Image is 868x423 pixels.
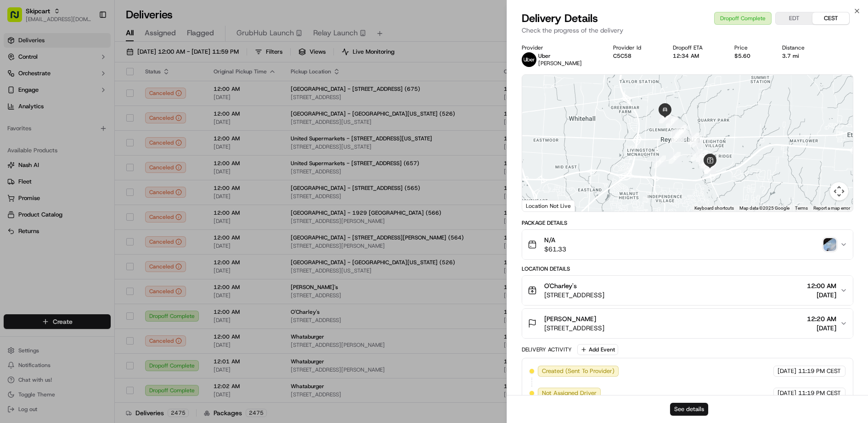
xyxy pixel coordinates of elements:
[823,238,836,251] img: photo_proof_of_delivery image
[544,235,566,245] span: N/A
[87,133,147,142] span: API Documentation
[524,200,555,211] img: Google
[31,96,116,104] div: We're available if you need us!
[522,230,853,259] button: N/A$61.33photo_proof_of_delivery image
[538,60,582,67] span: [PERSON_NAME]
[670,403,708,416] button: See details
[544,314,596,323] span: [PERSON_NAME]
[778,389,796,397] span: [DATE]
[9,9,28,27] img: Nash
[782,52,822,60] div: 3.7 mi
[65,155,111,162] a: Powered byPylon
[813,206,850,211] a: Report a map error
[577,344,618,355] button: Add Event
[542,389,597,397] span: Not Assigned Driver
[613,52,631,60] button: C5C58
[673,52,720,60] div: 12:34 AM
[734,52,767,60] div: $5.60
[654,156,666,167] div: 1
[782,44,822,51] div: Distance
[544,245,566,254] span: $61.33
[807,281,836,290] span: 12:00 AM
[9,134,17,141] div: 📗
[522,309,853,338] button: [PERSON_NAME][STREET_ADDRESS]12:20 AM[DATE]
[798,389,841,397] span: 11:19 PM CEST
[807,323,836,333] span: [DATE]
[542,367,614,375] span: Created (Sent To Provider)
[776,12,812,24] button: EDT
[807,314,836,323] span: 12:20 AM
[544,323,604,333] span: [STREET_ADDRESS]
[24,59,165,68] input: Got a question? Start typing here...
[688,133,700,145] div: 12
[694,205,734,211] button: Keyboard shortcuts
[807,290,836,300] span: [DATE]
[522,265,854,273] div: Location Details
[522,346,572,353] div: Delivery Activity
[691,149,703,161] div: 3
[522,26,854,35] p: Check the progress of the delivery
[675,129,687,141] div: 13
[795,206,808,211] a: Terms (opens in new tab)
[812,12,849,24] button: CEST
[666,116,678,128] div: 17
[9,36,167,51] p: Welcome 👋
[544,290,604,300] span: [STREET_ADDRESS]
[613,44,658,51] div: Provider Id
[6,129,74,145] a: 📗Knowledge Base
[739,206,789,211] span: Map data ©2025 Google
[522,276,853,305] button: O'Charley's[STREET_ADDRESS]12:00 AM[DATE]
[522,200,575,211] div: Location Not Live
[671,130,683,142] div: 15
[522,44,599,51] div: Provider
[778,367,796,375] span: [DATE]
[690,135,702,147] div: 11
[522,11,598,26] span: Delivery Details
[696,150,708,162] div: 10
[798,367,841,375] span: 11:19 PM CEST
[538,52,582,60] p: Uber
[524,200,555,211] a: Open this area in Google Maps (opens a new window)
[9,87,26,104] img: 1736555255976-a54dd68f-1ca7-489b-9aae-adbdc363a1c4
[78,134,85,141] div: 💻
[522,52,536,67] img: uber-new-logo.jpeg
[734,44,767,51] div: Price
[18,133,70,142] span: Knowledge Base
[74,129,151,145] a: 💻API Documentation
[669,152,681,164] div: 2
[830,182,848,200] button: Map camera controls
[544,281,577,290] span: O'Charley's
[673,44,720,51] div: Dropoff ETA
[91,155,111,162] span: Pylon
[31,87,151,96] div: Start new chat
[156,90,167,101] button: Start new chat
[700,156,712,168] div: 9
[675,125,687,137] div: 16
[522,219,854,227] div: Package Details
